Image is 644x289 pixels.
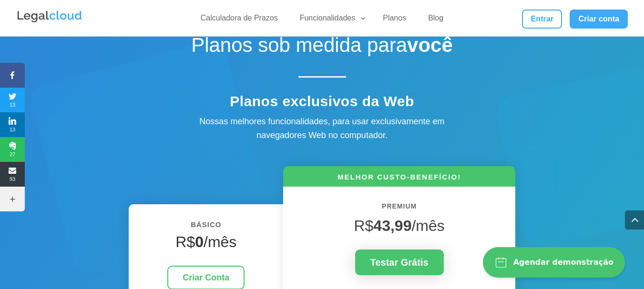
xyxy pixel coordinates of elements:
strong: você [407,34,453,56]
a: Testar Grátis [355,249,444,275]
img: Legalcloud Logo [16,10,83,24]
a: Entrar [522,10,562,29]
h4: R$ /mês [143,233,269,256]
h1: Planos sob medida para [155,33,489,62]
strong: 0 [195,233,204,250]
a: Calculadora de Prazos [195,13,284,27]
a: Planos [377,13,412,27]
h6: BÁSICO [143,219,269,236]
h6: MELHOR CUSTO-BENEFÍCIO! [283,172,515,187]
div: Nossas melhores funcionalidades, para usar exclusivamente em navegadores Web no computador. [179,115,465,142]
a: Funcionalidades [294,13,367,27]
span: R$ /mês [354,217,444,234]
h4: Planos exclusivos da Web [155,93,489,115]
strong: 43,99 [373,217,411,234]
h6: PREMIUM [297,201,501,217]
a: Blog [422,13,449,27]
a: Logo da Legalcloud [16,17,83,25]
a: Criar conta [570,10,628,29]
